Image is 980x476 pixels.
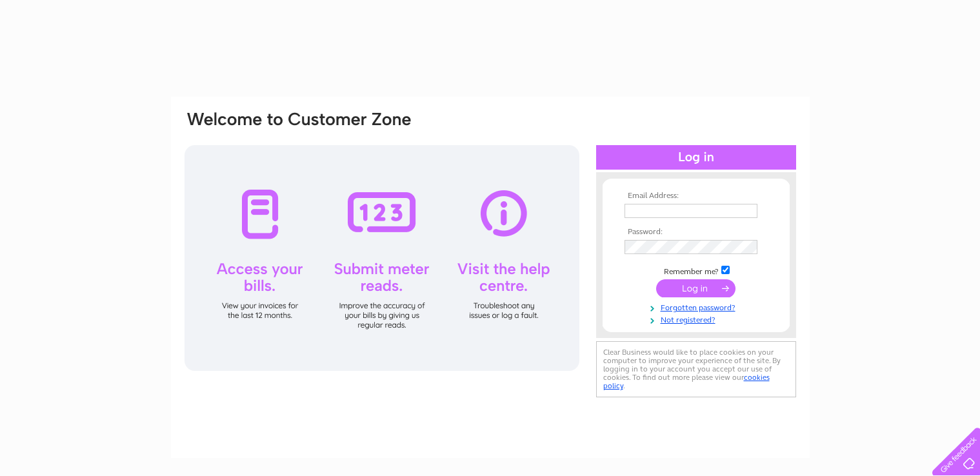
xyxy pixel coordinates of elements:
a: Not registered? [625,313,771,325]
td: Remember me? [621,264,771,277]
a: cookies policy [603,373,770,390]
th: Password: [621,228,771,237]
input: Submit [656,279,735,297]
a: Forgotten password? [625,301,771,313]
div: Clear Business would like to place cookies on your computer to improve your experience of the sit... [596,341,796,397]
th: Email Address: [621,192,771,201]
